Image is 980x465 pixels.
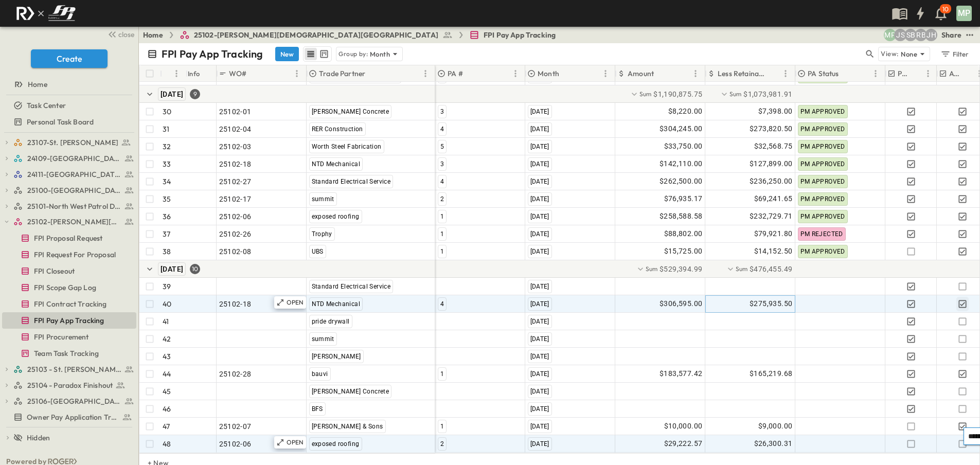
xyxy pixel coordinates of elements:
a: 25100-Vanguard Prep School [13,183,134,198]
span: 23107-St. [PERSON_NAME] [27,137,118,148]
span: summit [312,335,334,343]
a: FPI Request For Proposal [2,247,134,262]
span: $1,190,875.75 [653,89,702,99]
span: 2 [440,440,444,448]
p: 30 [163,106,171,117]
p: 46 [163,404,171,414]
span: $33,750.00 [664,140,703,152]
span: FPI Pay App Tracking [484,30,556,40]
div: Regina Barnett (rbarnett@fpibuilders.com) [915,29,927,41]
a: FPI Proposal Request [2,231,134,245]
span: 25102-28 [219,369,252,379]
button: Sort [914,68,925,79]
span: $7,398.00 [758,105,793,117]
span: FPI Pay App Tracking [34,315,104,326]
span: PM APPROVED [800,143,845,150]
div: Personal Task Boardtest [2,114,136,130]
p: OPEN [287,298,304,307]
p: 40 [163,299,171,309]
span: 25102-07 [219,421,252,432]
a: FPI Scope Gap Log [2,280,134,295]
div: FPI Pay App Trackingtest [2,312,136,329]
span: 25102-18 [219,299,252,309]
a: FPI Pay App Tracking [469,30,556,40]
span: 25102-26 [219,229,252,239]
span: $15,725.00 [664,245,703,257]
a: FPI Pay App Tracking [2,313,134,328]
p: 32 [163,141,171,152]
span: 3 [440,160,444,168]
p: 47 [163,421,170,432]
span: [DATE] [530,335,549,343]
span: 5 [440,143,444,150]
button: row view [305,48,317,60]
span: 25102-01 [219,106,252,117]
span: $258,588.58 [660,210,702,222]
button: Sort [841,68,852,79]
span: Standard Electrical Service [312,178,391,185]
a: Team Task Tracking [2,346,134,361]
div: Jesse Sullivan (jsullivan@fpibuilders.com) [894,29,906,41]
p: AA Processed [949,68,963,79]
span: PM APPROVED [800,178,845,185]
nav: breadcrumbs [143,30,562,40]
button: Menu [689,67,702,80]
a: 25101-North West Patrol Division [13,199,134,213]
button: Menu [869,67,882,80]
span: [DATE] [530,213,549,220]
p: View: [881,48,899,60]
p: Trade Partner [319,68,365,79]
span: Owner Pay Application Tracking [27,412,118,422]
span: NTD Mechanical [312,300,361,308]
span: 1 [440,423,444,430]
a: FPI Procurement [2,330,134,344]
span: 2 [440,195,444,203]
div: 25100-Vanguard Prep Schooltest [2,182,136,199]
div: MP [956,6,972,21]
span: $1,073,981.91 [743,89,792,99]
button: Sort [561,68,573,79]
span: 25101-North West Patrol Division [27,201,121,211]
span: $232,729.71 [750,210,792,222]
p: 35 [163,194,171,204]
span: [DATE] [530,300,549,308]
p: 48 [163,439,171,449]
p: 42 [163,334,171,344]
p: PA Status [808,68,839,79]
p: Month [370,49,390,59]
span: [PERSON_NAME] Concrete [312,108,389,115]
span: Team Task Tracking [34,348,99,359]
div: Filter [940,48,969,60]
a: 25106-St. Andrews Parking Lot [13,394,134,408]
span: $142,110.00 [660,158,702,170]
span: Worth Steel Fabrication [312,143,382,150]
span: [DATE] [530,283,549,290]
button: New [275,47,299,61]
button: Sort [656,68,667,79]
p: 31 [163,124,169,134]
span: [DATE] [530,178,549,185]
span: [DATE] [530,160,549,168]
button: close [103,27,136,41]
div: Owner Pay Application Trackingtest [2,409,136,425]
button: test [964,29,976,41]
div: Info [186,65,217,82]
p: 33 [163,159,171,169]
span: 3 [440,108,444,115]
span: [PERSON_NAME] & Sons [312,423,383,430]
span: BFS [312,405,323,413]
span: [DATE] [530,318,549,325]
div: FPI Scope Gap Logtest [2,279,136,296]
a: Task Center [2,98,134,113]
p: 37 [163,229,170,239]
div: Team Task Trackingtest [2,345,136,362]
span: bauvi [312,370,328,378]
span: [DATE] [530,423,549,430]
span: summit [312,195,334,203]
span: $476,455.49 [750,264,792,274]
span: FPI Scope Gap Log [34,282,96,293]
span: 1 [440,213,444,220]
span: $9,000.00 [758,420,793,432]
a: Home [2,77,134,92]
div: 10 [190,264,200,274]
